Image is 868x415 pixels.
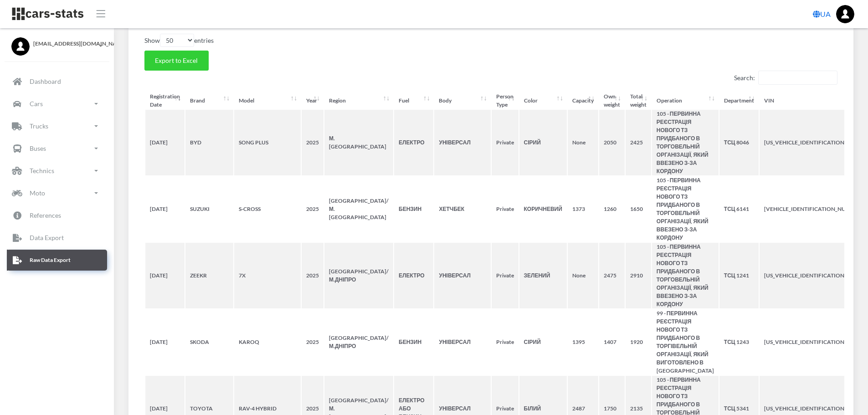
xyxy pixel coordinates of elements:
th: ZEEKR [185,243,233,308]
th: Capacity: activate to sort column ascending [568,92,598,109]
th: [DATE] [145,110,185,175]
th: БЕНЗИН [394,309,433,375]
a: [EMAIL_ADDRESS][DOMAIN_NAME] [11,37,103,48]
th: Body: activate to sort column ascending [434,92,490,109]
th: 1920 [626,309,651,375]
p: Raw Data Export [30,255,71,265]
th: Private [492,243,519,308]
th: ЗЕЛЕНИЙ [519,243,567,308]
th: СІРИЙ [519,309,567,375]
span: [EMAIL_ADDRESS][DOMAIN_NAME] [33,40,103,48]
th: 2425 [626,110,651,175]
th: [GEOGRAPHIC_DATA]/М.ДНІПРО [324,309,393,375]
th: 1407 [599,309,625,375]
img: ... [836,5,854,23]
th: Operation: activate to sort column ascending [652,92,719,109]
th: [GEOGRAPHIC_DATA]/М.ДНІПРО [324,243,393,308]
th: 1650 [626,176,651,242]
th: УНІВЕРСАЛ [434,309,490,375]
th: SUZUKI [185,176,233,242]
label: Show entries [144,34,214,47]
a: Raw Data Export [7,250,107,271]
p: Data Export [30,232,64,243]
input: Search: [758,71,837,85]
a: Buses [7,138,107,159]
span: Export to Excel [155,56,198,64]
th: 1373 [568,176,598,242]
th: Own weight: activate to sort column ascending [599,92,625,109]
p: Moto [30,187,45,199]
th: КОРИЧНЕВИЙ [519,176,567,242]
th: Registration Date: activate to sort column ascending [145,92,185,109]
img: navbar brand [11,7,84,21]
th: [GEOGRAPHIC_DATA]/М.[GEOGRAPHIC_DATA] [324,176,393,242]
th: ЕЛЕКТРО [394,110,433,175]
p: Buses [30,143,46,154]
th: None [568,110,598,175]
th: ЕЛЕКТРО [394,243,433,308]
th: [DATE] [145,176,185,242]
th: БЕНЗИН [394,176,433,242]
th: Fuel: activate to sort column ascending [394,92,433,109]
th: 2475 [599,243,625,308]
a: Dashboard [7,71,107,92]
th: 2025 [302,309,324,375]
th: 2025 [302,176,324,242]
th: Department: activate to sort column ascending [719,92,759,109]
a: Trucks [7,116,107,137]
p: Technics [30,165,54,176]
th: 2910 [626,243,651,308]
p: Cars [30,98,43,109]
th: Private [492,176,519,242]
th: 105 - ПЕРВИННА РЕЄСТРАЦІЯ НОВОГО ТЗ ПРИДБАНОГО В ТОРГОВЕЛЬНІЙ ОРГАНІЗАЦІЇ, ЯКИЙ ВВЕЗЕНО З-ЗА КОРДОНУ [652,243,719,308]
th: Region: activate to sort column ascending [324,92,393,109]
th: Private [492,110,519,175]
th: SKODA [185,309,233,375]
button: Export to Excel [144,51,209,71]
th: ХЕТЧБЕК [434,176,490,242]
th: SONG PLUS [234,110,301,175]
th: 2025 [302,110,324,175]
th: BYD [185,110,233,175]
label: Search: [734,71,837,85]
th: М.[GEOGRAPHIC_DATA] [324,110,393,175]
th: None [568,243,598,308]
th: Color: activate to sort column ascending [519,92,567,109]
th: S-CROSS [234,176,301,242]
a: References [7,205,107,226]
th: Model: activate to sort column ascending [234,92,301,109]
th: 2025 [302,243,324,308]
th: 1395 [568,309,598,375]
th: ТСЦ 1241 [719,243,759,308]
th: 1260 [599,176,625,242]
th: УНІВЕРСАЛ [434,110,490,175]
th: Brand: activate to sort column ascending [185,92,233,109]
a: Moto [7,183,107,204]
th: Total weight: activate to sort column ascending [626,92,651,109]
a: UA [809,5,834,23]
th: ТСЦ 1243 [719,309,759,375]
th: ТСЦ 8046 [719,110,759,175]
th: УНІВЕРСАЛ [434,243,490,308]
th: 2050 [599,110,625,175]
select: Showentries [160,34,194,47]
th: СІРИЙ [519,110,567,175]
p: Trucks [30,120,48,132]
th: 99 - ПЕРВИННА РЕЄСТРАЦІЯ НОВОГО ТЗ ПРИДБАНОГО В ТОРГІВЕЛЬНІЙ ОРГАНІЗАЦІЇ, ЯКИЙ ВИГОТОВЛЕНО В [GEO... [652,309,719,375]
th: 7X [234,243,301,308]
a: Data Export [7,227,107,248]
a: Technics [7,160,107,181]
th: 105 - ПЕРВИННА РЕЄСТРАЦІЯ НОВОГО ТЗ ПРИДБАНОГО В ТОРГОВЕЛЬНІЙ ОРГАНІЗАЦІЇ, ЯКИЙ ВВЕЗЕНО З-ЗА КОРДОНУ [652,110,719,175]
th: 105 - ПЕРВИННА РЕЄСТРАЦІЯ НОВОГО ТЗ ПРИДБАНОГО В ТОРГОВЕЛЬНІЙ ОРГАНІЗАЦІЇ, ЯКИЙ ВВЕЗЕНО З-ЗА КОРДОНУ [652,176,719,242]
th: KAROQ [234,309,301,375]
th: Year: activate to sort column ascending [302,92,324,109]
a: Cars [7,93,107,114]
th: ТСЦ 6141 [719,176,759,242]
p: References [30,210,61,221]
th: [DATE] [145,243,185,308]
p: Dashboard [30,76,61,87]
th: Person Type: activate to sort column ascending [492,92,519,109]
th: Private [492,309,519,375]
th: [DATE] [145,309,185,375]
